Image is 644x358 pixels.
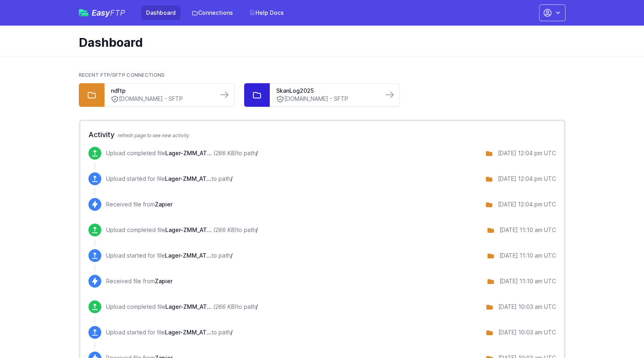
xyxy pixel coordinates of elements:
[106,303,258,311] p: Upload completed file to path
[141,6,181,20] a: Dashboard
[111,95,212,103] a: [DOMAIN_NAME] - SFTP
[498,175,556,183] div: [DATE] 12:04 pm UTC
[500,252,556,260] div: [DATE] 11:10 am UTC
[79,72,566,78] h2: Recent FTP/SFTP Connections
[106,200,173,208] p: Received file from
[276,87,377,95] a: SkanLog2025
[213,303,237,310] i: (266 KB)
[165,150,212,156] span: Lager-ZMM_ATP_QUANTITY_SHOW_N976.csv
[231,329,233,336] span: /
[276,95,377,103] a: [DOMAIN_NAME] - SFTP
[165,303,212,310] span: Lager-ZMM_ATP_QUANTITY_SHOW_N976.csv
[155,278,173,284] span: Zapier
[231,252,233,259] span: /
[88,129,556,140] h2: Activity
[256,226,258,233] span: /
[111,87,212,95] a: ndftp
[256,303,258,310] span: /
[106,149,258,157] p: Upload completed file to path
[165,175,211,182] span: Lager-ZMM_ATP_QUANTITY_SHOW_N976.csv
[106,252,233,260] p: Upload started for file to path
[79,35,559,50] h1: Dashboard
[92,9,125,17] span: Easy
[106,175,233,183] p: Upload started for file to path
[500,226,556,234] div: [DATE] 11:10 am UTC
[498,149,556,157] div: [DATE] 12:04 pm UTC
[118,132,189,138] span: refresh page to see new activity
[187,6,238,20] a: Connections
[256,150,258,156] span: /
[110,8,125,18] span: FTP
[213,226,237,233] i: (266 KB)
[500,277,556,285] div: [DATE] 11:10 am UTC
[155,201,173,208] span: Zapier
[498,303,556,311] div: [DATE] 10:03 am UTC
[498,328,556,336] div: [DATE] 10:03 am UTC
[165,329,211,336] span: Lager-ZMM_ATP_QUANTITY_SHOW_N976.csv
[106,226,258,234] p: Upload completed file to path
[498,200,556,208] div: [DATE] 12:04 pm UTC
[106,277,173,285] p: Received file from
[231,175,233,182] span: /
[79,9,125,17] a: EasyFTP
[244,6,289,20] a: Help Docs
[79,9,88,16] img: easyftp_logo.png
[165,226,212,233] span: Lager-ZMM_ATP_QUANTITY_SHOW_N976.csv
[213,150,237,156] i: (266 KB)
[106,328,233,336] p: Upload started for file to path
[165,252,211,259] span: Lager-ZMM_ATP_QUANTITY_SHOW_N976.csv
